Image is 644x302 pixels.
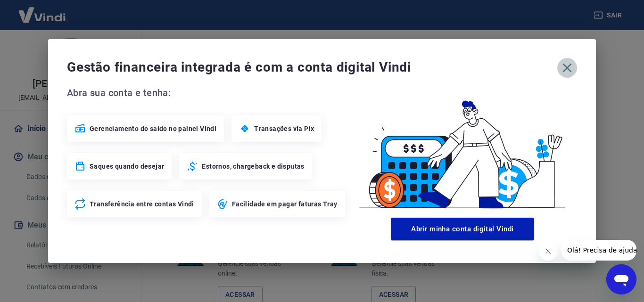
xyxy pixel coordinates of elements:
iframe: Fechar mensagem [539,242,558,261]
iframe: Botão para abrir a janela de mensagens [606,264,636,294]
span: Olá! Precisa de ajuda? [6,7,79,14]
span: Transações via Pix [254,124,314,133]
span: Gerenciamento do saldo no painel Vindi [90,124,216,133]
span: Abra sua conta e tenha: [67,85,348,100]
button: Abrir minha conta digital Vindi [391,218,534,240]
span: Estornos, chargeback e disputas [202,162,304,171]
span: Saques quando desejar [90,162,164,171]
iframe: Mensagem da empresa [561,240,636,261]
img: Good Billing [348,85,577,214]
span: Facilidade em pagar faturas Tray [232,199,338,209]
span: Transferência entre contas Vindi [90,199,194,209]
span: Gestão financeira integrada é com a conta digital Vindi [67,58,557,77]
